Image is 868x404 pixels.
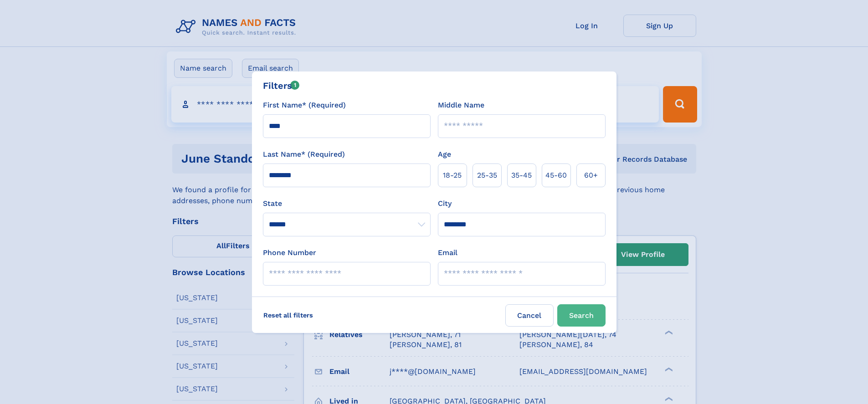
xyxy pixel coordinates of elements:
label: Phone Number [263,247,316,258]
span: 35‑45 [511,170,532,181]
span: 45‑60 [545,170,567,181]
label: Last Name* (Required) [263,149,345,160]
span: 18‑25 [443,170,462,181]
div: Filters [263,79,300,92]
label: Email [438,247,457,258]
label: Cancel [505,304,554,327]
label: State [263,198,431,209]
label: Age [438,149,451,160]
span: 60+ [584,170,598,181]
label: Reset all filters [257,304,319,326]
label: Middle Name [438,100,484,111]
label: First Name* (Required) [263,100,346,111]
label: City [438,198,452,209]
button: Search [557,304,606,327]
span: 25‑35 [477,170,497,181]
